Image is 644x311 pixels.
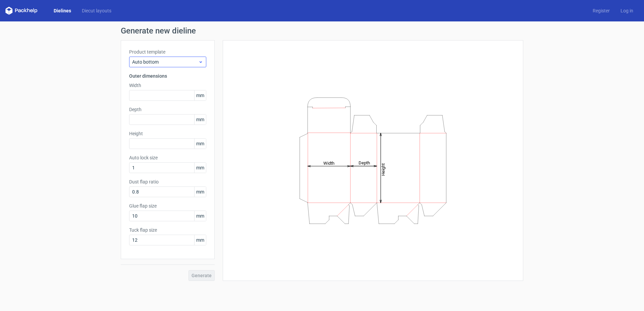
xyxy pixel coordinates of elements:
a: Diecut layouts [76,7,117,14]
label: Product template [129,49,206,55]
label: Height [129,130,206,137]
label: Width [129,82,206,89]
tspan: Width [323,160,334,165]
label: Dust flap ratio [129,178,206,185]
span: mm [194,139,206,149]
span: mm [194,235,206,245]
span: Auto bottom [132,59,198,65]
tspan: Height [381,163,386,175]
span: mm [194,187,206,197]
label: Glue flap size [129,203,206,209]
h1: Generate new dieline [121,27,523,35]
a: Log in [615,7,639,14]
label: Depth [129,106,206,113]
span: mm [194,90,206,100]
span: mm [194,114,206,125]
a: Register [587,7,615,14]
span: mm [194,163,206,173]
h3: Outer dimensions [129,73,206,79]
a: Dielines [48,7,76,14]
label: Tuck flap size [129,227,206,233]
tspan: Depth [359,160,370,165]
span: mm [194,211,206,221]
label: Auto lock size [129,154,206,161]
